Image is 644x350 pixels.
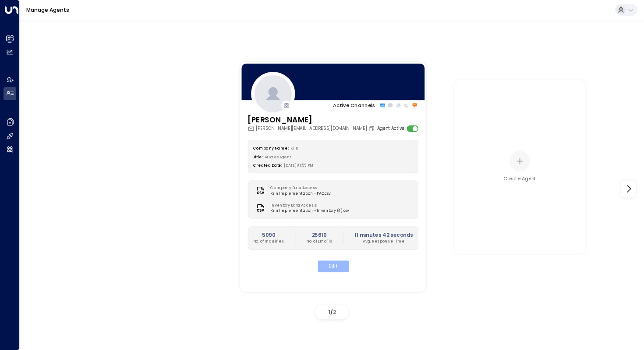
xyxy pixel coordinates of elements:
div: [PERSON_NAME][EMAIL_ADDRESS][DOMAIN_NAME] [248,125,376,132]
span: 2 [333,308,336,316]
label: Company Name: [253,145,288,150]
label: Agent Active [377,125,404,132]
label: Inventory Data Access: [270,203,346,208]
p: Avg. Response Time [354,239,413,244]
span: [DATE] 01:55 PM [284,163,313,168]
button: Copy [368,125,376,132]
span: 1 [328,308,330,316]
div: / [315,305,348,319]
p: No. of Inquiries [253,239,284,244]
a: Manage Agents [26,6,69,14]
span: Kiln Implementation - Inventory (4).csv [270,208,349,214]
p: No. of Emails [306,239,332,244]
button: Edit [317,261,348,272]
div: Create Agent [503,175,536,182]
span: Kiln Implementation - FAQ.csv [270,191,330,196]
label: Created Date: [253,163,282,168]
h2: 5090 [253,231,284,239]
label: Company Data Access: [270,185,327,191]
h3: [PERSON_NAME] [248,114,376,125]
span: AI Sales Agent [264,154,291,159]
h2: 11 minutes 42 seconds [354,231,413,239]
h2: 25610 [306,231,332,239]
span: Kiln [290,145,298,150]
p: Active Channels: [333,101,376,109]
label: Title: [253,154,262,159]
